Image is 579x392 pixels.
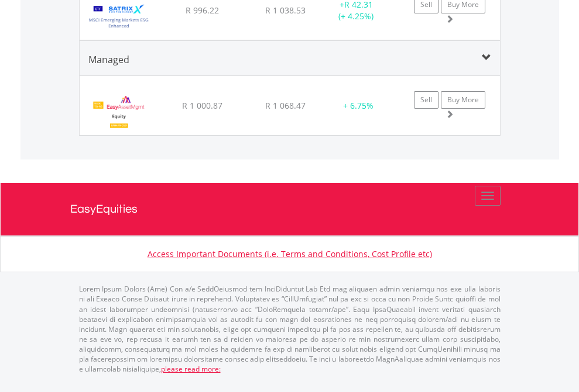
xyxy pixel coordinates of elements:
a: Buy More [441,91,485,109]
span: R 996.22 [186,5,219,16]
a: please read more: [161,364,221,374]
span: Managed [88,53,129,66]
span: R 1 000.87 [182,100,222,111]
a: Sell [414,91,438,109]
p: Lorem Ipsum Dolors (Ame) Con a/e SeddOeiusmod tem InciDiduntut Lab Etd mag aliquaen admin veniamq... [79,284,501,374]
a: Access Important Documents (i.e. Terms and Conditions, Cost Profile etc) [148,248,432,259]
span: R 1 038.53 [265,5,306,16]
div: + 6.75% [328,100,388,112]
span: R 1 068.47 [265,100,306,111]
img: EMPBundle_EEquity.png [85,91,153,132]
a: EasyEquities [70,183,509,235]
